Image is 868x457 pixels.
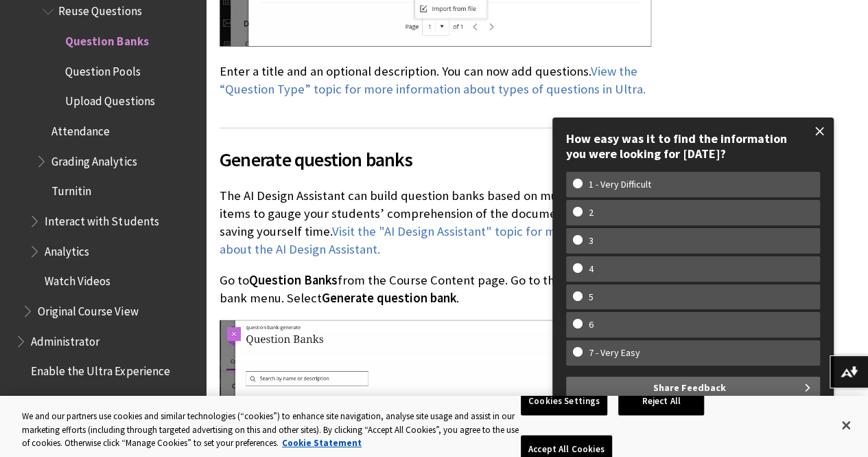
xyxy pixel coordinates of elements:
[51,120,110,138] span: Attendance
[45,210,159,228] span: Interact with Students
[22,410,521,450] div: We and our partners use cookies and similar technologies (“cookies”) to enhance site navigation, ...
[573,235,609,247] w-span: 3
[220,63,646,98] a: View the “Question Type” topic for more information about types of questions in Ultra.
[653,377,726,399] span: Share Feedback
[45,269,110,288] span: Watch Videos
[573,319,609,331] w-span: 6
[31,390,151,408] span: Performance Dashboard
[220,223,642,258] a: Visit the "AI Design Assistant" topic for more information about the AI Design Assistant.
[65,60,140,78] span: Question Pools
[282,437,362,449] a: More information about your privacy, opens in a new tab
[322,290,456,306] span: Generate question bank
[573,291,609,303] w-span: 5
[573,263,609,275] w-span: 4
[31,330,99,348] span: Administrator
[31,359,169,378] span: Enable the Ultra Experience
[220,63,651,98] p: Enter a title and an optional description. You can now add questions.
[521,387,607,416] button: Cookies Settings
[573,347,656,359] w-span: 7 - Very Easy
[38,300,138,318] span: Original Course View
[45,240,89,258] span: Analytics
[566,377,820,399] button: Share Feedback
[573,179,667,190] w-span: 1 - Very Difficult
[51,180,91,199] span: Turnitin
[220,145,651,174] span: Generate question banks
[573,207,609,219] w-span: 2
[51,150,137,168] span: Grading Analytics
[249,272,338,288] span: Question Banks
[220,187,651,259] p: The AI Design Assistant can build question banks based on multiple content items to gauge your st...
[65,90,154,109] span: Upload Questions
[220,271,651,307] p: Go to from the Course Content page. Go to the new question bank menu. Select .
[566,131,820,161] div: How easy was it to find the information you were looking for [DATE]?
[618,387,704,416] button: Reject All
[65,30,148,48] span: Question Banks
[831,410,861,441] button: Close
